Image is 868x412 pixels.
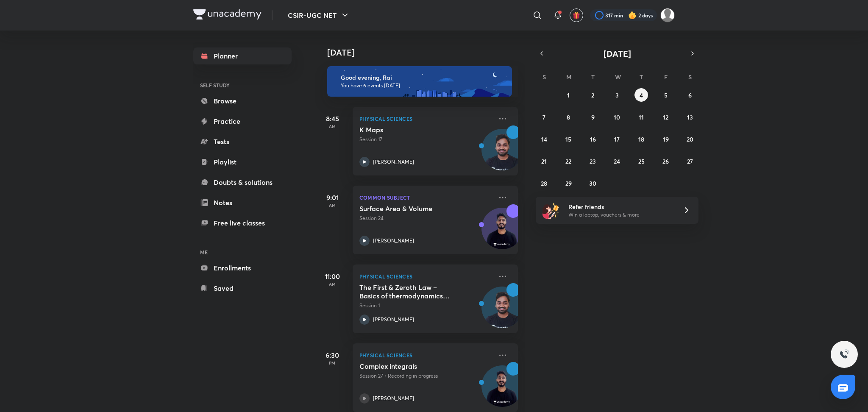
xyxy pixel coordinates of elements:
p: Physical Sciences [359,114,492,124]
abbr: September 14, 2025 [541,135,547,143]
abbr: Saturday [688,73,692,81]
img: ttu [839,349,849,359]
a: Company Logo [193,9,262,22]
a: Playlist [193,153,292,170]
p: Physical Sciences [359,350,492,360]
abbr: September 30, 2025 [589,179,596,187]
img: Avatar [482,291,523,332]
button: September 23, 2025 [586,154,600,168]
button: avatar [570,8,583,22]
h6: SELF STUDY [193,78,292,92]
p: AM [315,124,349,129]
button: September 25, 2025 [634,154,648,168]
button: September 19, 2025 [659,132,673,146]
button: September 21, 2025 [537,154,551,168]
abbr: Friday [664,73,668,81]
img: evening [327,66,512,97]
abbr: September 25, 2025 [638,157,645,165]
abbr: September 27, 2025 [687,157,693,165]
button: September 4, 2025 [634,88,648,102]
button: September 17, 2025 [610,132,624,146]
abbr: September 6, 2025 [688,91,692,99]
h5: K Maps [359,125,465,134]
img: avatar [573,11,580,19]
button: [DATE] [548,47,687,59]
h5: The First & Zeroth Law – Basics of thermodynamics and state variables [359,283,465,300]
button: September 11, 2025 [634,110,648,124]
abbr: Monday [566,73,571,81]
button: September 15, 2025 [562,132,575,146]
img: streak [628,11,637,19]
button: September 30, 2025 [586,176,600,190]
button: September 26, 2025 [659,154,673,168]
p: You have 6 events [DATE] [341,82,504,89]
abbr: Thursday [640,73,643,81]
img: Avatar [482,134,523,174]
h5: 11:00 [315,271,349,281]
img: Rai Haldar [660,8,675,22]
button: September 20, 2025 [683,132,697,146]
h5: Complex integrals [359,362,465,370]
p: [PERSON_NAME] [373,316,414,323]
abbr: Wednesday [615,73,621,81]
p: Common Subject [359,192,492,203]
button: September 18, 2025 [634,132,648,146]
a: Enrollments [193,259,292,276]
a: Saved [193,280,292,297]
button: September 1, 2025 [562,88,575,102]
button: September 27, 2025 [683,154,697,168]
button: September 14, 2025 [537,132,551,146]
abbr: September 7, 2025 [542,113,545,121]
abbr: September 17, 2025 [614,135,620,143]
abbr: September 26, 2025 [662,157,669,165]
abbr: September 1, 2025 [567,91,570,99]
button: September 8, 2025 [562,110,575,124]
button: September 3, 2025 [610,88,624,102]
button: September 9, 2025 [586,110,600,124]
a: Planner [193,47,292,64]
span: [DATE] [604,48,631,59]
button: September 16, 2025 [586,132,600,146]
h5: 6:30 [315,350,349,360]
abbr: September 23, 2025 [590,157,596,165]
button: September 5, 2025 [659,88,673,102]
abbr: September 9, 2025 [591,113,595,121]
abbr: September 2, 2025 [591,91,594,99]
p: PM [315,360,349,365]
a: Doubts & solutions [193,174,292,191]
p: [PERSON_NAME] [373,158,414,166]
abbr: September 22, 2025 [565,157,571,165]
p: AM [315,203,349,208]
a: Browse [193,92,292,109]
p: Session 24 [359,214,492,222]
p: AM [315,281,349,287]
abbr: September 20, 2025 [687,135,693,143]
a: Notes [193,194,292,211]
h6: Good evening, Rai [341,74,504,81]
abbr: September 4, 2025 [640,91,643,99]
a: Tests [193,133,292,150]
button: September 7, 2025 [537,110,551,124]
h5: 9:01 [315,192,349,203]
button: September 28, 2025 [537,176,551,190]
abbr: Sunday [542,73,546,81]
button: September 12, 2025 [659,110,673,124]
button: September 29, 2025 [562,176,575,190]
abbr: September 16, 2025 [590,135,596,143]
abbr: September 21, 2025 [541,157,547,165]
button: CSIR-UGC NET [283,7,355,24]
p: Physical Sciences [359,271,492,281]
abbr: September 18, 2025 [638,135,644,143]
abbr: September 24, 2025 [614,157,620,165]
button: September 2, 2025 [586,88,600,102]
button: September 10, 2025 [610,110,624,124]
abbr: September 29, 2025 [565,179,572,187]
abbr: Tuesday [591,73,595,81]
abbr: September 3, 2025 [615,91,619,99]
h4: [DATE] [327,47,526,58]
abbr: September 11, 2025 [639,113,644,121]
h5: 8:45 [315,114,349,124]
button: September 22, 2025 [562,154,575,168]
a: Practice [193,113,292,130]
img: Avatar [482,212,523,253]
